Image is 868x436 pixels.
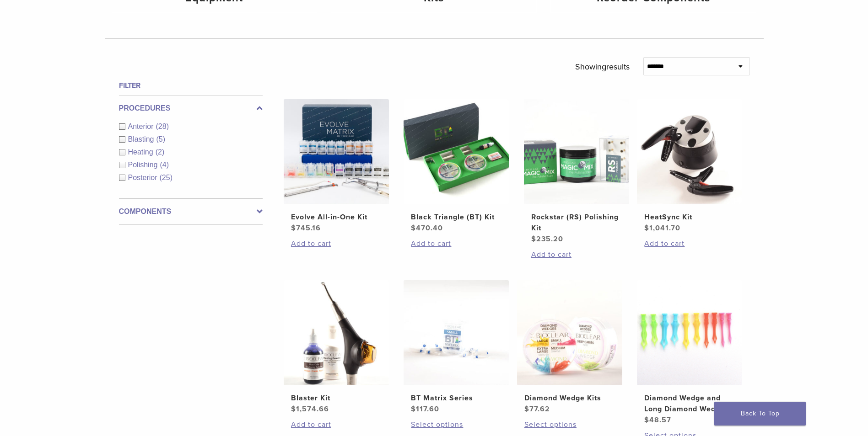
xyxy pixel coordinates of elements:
[119,206,263,217] label: Components
[403,280,510,415] a: BT Matrix SeriesBT Matrix Series $117.60
[411,212,501,223] h2: Black Triangle (BT) Kit
[119,80,263,91] h4: Filter
[291,419,382,430] a: Add to cart: “Blaster Kit”
[524,419,615,430] a: Select options for “Diamond Wedge Kits”
[128,122,156,130] span: Anterior
[524,404,529,414] span: $
[644,393,735,415] h2: Diamond Wedge and Long Diamond Wedge
[291,393,382,404] h2: Blaster Kit
[531,212,622,234] h2: Rockstar (RS) Polishing Kit
[291,238,382,249] a: Add to cart: “Evolve All-in-One Kit”
[411,223,416,233] span: $
[636,99,743,234] a: HeatSync KitHeatSync Kit $1,041.70
[531,234,536,244] span: $
[524,99,629,204] img: Rockstar (RS) Polishing Kit
[160,174,173,181] span: (25)
[531,249,622,260] a: Add to cart: “Rockstar (RS) Polishing Kit”
[119,103,263,114] label: Procedures
[284,99,389,204] img: Evolve All-in-One Kit
[291,223,321,233] bdi: 745.16
[404,99,509,204] img: Black Triangle (BT) Kit
[156,122,169,130] span: (28)
[411,419,501,430] a: Select options for “BT Matrix Series”
[404,280,509,385] img: BT Matrix Series
[644,223,649,233] span: $
[291,212,382,223] h2: Evolve All-in-One Kit
[128,148,156,156] span: Heating
[291,223,296,233] span: $
[644,212,735,223] h2: HeatSync Kit
[411,393,501,404] h2: BT Matrix Series
[523,99,630,245] a: Rockstar (RS) Polishing KitRockstar (RS) Polishing Kit $235.20
[644,415,649,425] span: $
[524,393,615,404] h2: Diamond Wedge Kits
[637,280,742,385] img: Diamond Wedge and Long Diamond Wedge
[714,402,806,425] a: Back To Top
[517,280,622,385] img: Diamond Wedge Kits
[156,148,165,156] span: (2)
[283,99,390,234] a: Evolve All-in-One KitEvolve All-in-One Kit $745.16
[531,234,563,244] bdi: 235.20
[411,404,439,414] bdi: 117.60
[411,223,443,233] bdi: 470.40
[283,280,390,415] a: Blaster KitBlaster Kit $1,574.66
[403,99,510,234] a: Black Triangle (BT) KitBlack Triangle (BT) Kit $470.40
[636,280,743,425] a: Diamond Wedge and Long Diamond WedgeDiamond Wedge and Long Diamond Wedge $48.57
[128,135,156,143] span: Blasting
[160,161,169,169] span: (4)
[411,238,501,249] a: Add to cart: “Black Triangle (BT) Kit”
[291,404,329,414] bdi: 1,574.66
[637,99,742,204] img: HeatSync Kit
[284,280,389,385] img: Blaster Kit
[411,404,416,414] span: $
[128,174,160,181] span: Posterior
[524,404,550,414] bdi: 77.62
[291,404,296,414] span: $
[644,238,735,249] a: Add to cart: “HeatSync Kit”
[644,223,680,233] bdi: 1,041.70
[644,415,671,425] bdi: 48.57
[575,57,630,76] p: Showing results
[128,161,160,169] span: Polishing
[156,135,165,143] span: (5)
[517,280,623,415] a: Diamond Wedge KitsDiamond Wedge Kits $77.62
